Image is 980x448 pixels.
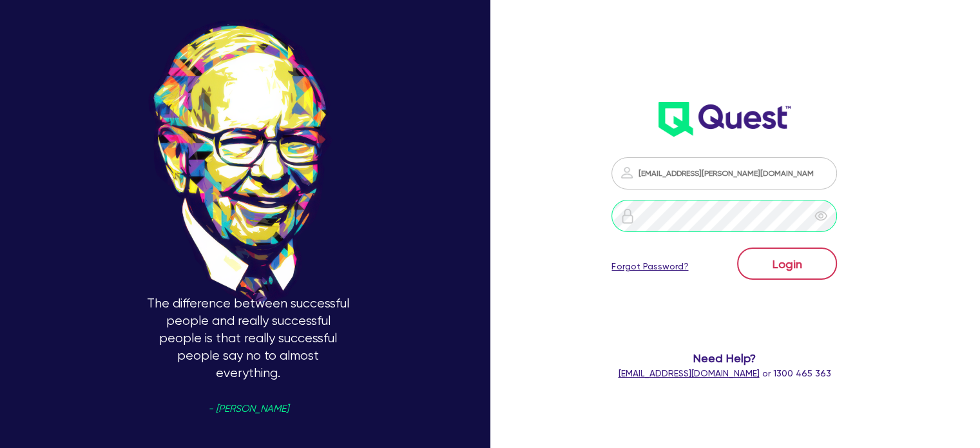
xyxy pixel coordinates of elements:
[619,165,635,180] img: icon-password
[620,208,635,224] img: icon-password
[208,404,289,414] span: - [PERSON_NAME]
[814,209,827,222] span: eye
[618,368,759,378] a: [EMAIL_ADDRESS][DOMAIN_NAME]
[597,349,851,367] span: Need Help?
[658,102,791,137] img: wH2k97JdezQIQAAAABJRU5ErkJggg==
[611,260,688,273] a: Forgot Password?
[618,368,831,378] span: or 1300 465 363
[611,157,837,190] input: Email address
[737,248,837,280] button: Login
